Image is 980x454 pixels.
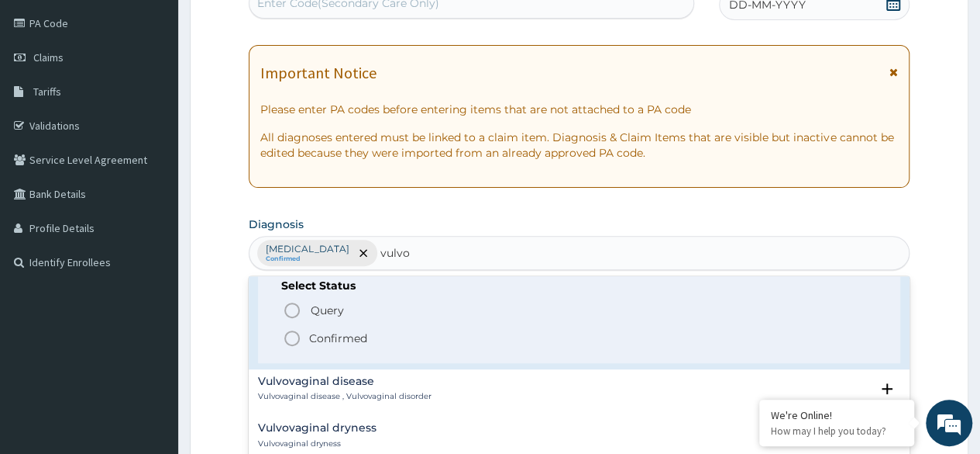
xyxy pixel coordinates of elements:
small: Confirmed [266,255,349,263]
h1: Important Notice [260,64,377,81]
span: Claims [33,50,64,64]
div: Chat with us now [81,87,260,107]
img: d_794563401_company_1708531726252_794563401 [29,78,63,116]
h6: Select Status [281,280,877,292]
h4: Vulvovaginal dryness [258,422,377,434]
div: We're Online! [771,408,903,422]
p: Please enter PA codes before entering items that are not attached to a PA code [260,102,898,117]
i: open select status [878,379,896,398]
div: Minimize live chat window [254,8,291,45]
i: status option query [283,301,301,320]
p: How may I help you today? [771,425,903,438]
i: status option filled [283,329,301,348]
p: Vulvovaginal disease , Vulvovaginal disorder [258,391,432,402]
p: [MEDICAL_DATA] [266,243,349,255]
span: Query [311,303,344,318]
textarea: Type your message and hit 'Enter' [8,295,295,349]
span: Tariffs [33,85,61,99]
h4: Vulvovaginal disease [258,376,432,387]
span: We're online! [90,131,214,288]
label: Diagnosis [249,217,304,232]
p: Vulvovaginal dryness [258,438,377,449]
p: Confirmed [309,331,367,346]
p: All diagnoses entered must be linked to a claim item. Diagnosis & Claim Items that are visible bu... [260,130,898,161]
span: remove selection option [356,246,370,260]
